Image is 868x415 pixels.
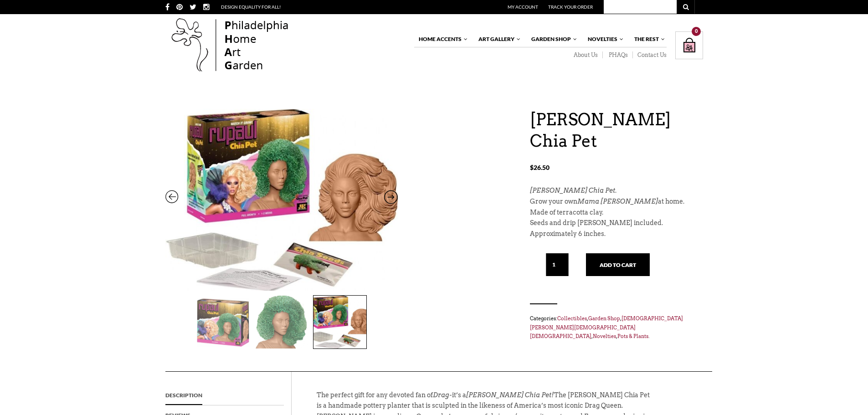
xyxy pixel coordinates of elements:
[603,51,633,59] a: PHAQs
[530,164,534,171] span: $
[588,315,620,322] a: Garden Shop
[577,198,658,205] em: Mama [PERSON_NAME]
[530,313,703,341] span: Categories: , , , , .
[530,164,550,171] bdi: 26.50
[586,253,650,276] button: Add to cart
[530,229,703,240] p: Approximately 6 inches.
[530,218,703,229] p: Seeds and drip [PERSON_NAME] included.
[165,385,202,405] a: Description
[692,27,701,36] div: 0
[530,187,615,194] em: [PERSON_NAME] Chia Pet
[630,31,666,47] a: The Rest
[433,391,452,399] em: Drag-
[530,207,703,218] p: Made of terracotta clay.
[414,31,468,47] a: Home Accents
[557,315,587,322] a: Collectibles
[530,109,703,152] h1: [PERSON_NAME] Chia Pet
[527,31,578,47] a: Garden Shop
[530,196,703,207] p: Grow your own at home.
[617,333,648,339] a: Pots & Plants
[593,333,616,339] a: Novelties
[568,51,603,59] a: About Us
[530,185,703,196] p: .
[530,315,683,339] a: [DEMOGRAPHIC_DATA][PERSON_NAME][DEMOGRAPHIC_DATA][DEMOGRAPHIC_DATA]
[466,391,554,399] em: [PERSON_NAME] Chia Pet!
[508,4,538,10] a: My Account
[474,31,521,47] a: Art Gallery
[546,253,569,276] input: Qty
[633,51,667,59] a: Contact Us
[583,31,624,47] a: Novelties
[548,4,593,10] a: Track Your Order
